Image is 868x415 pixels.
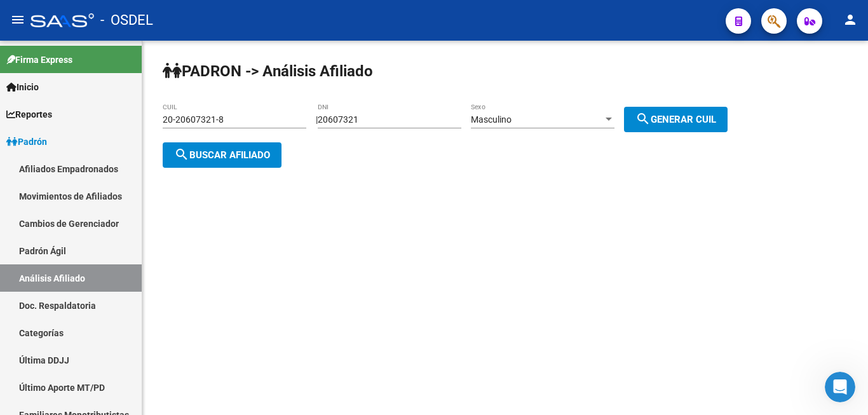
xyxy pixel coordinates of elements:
button: Generar CUIL [624,107,728,132]
span: - OSDEL [100,6,153,34]
div: | [316,114,737,125]
span: Generar CUIL [635,114,716,125]
span: Reportes [6,107,52,121]
mat-icon: person [843,12,858,27]
mat-icon: search [174,147,189,162]
span: Firma Express [6,53,72,67]
span: Padrón [6,135,47,149]
strong: PADRON -> Análisis Afiliado [163,62,373,80]
button: Buscar afiliado [163,142,281,168]
span: Buscar afiliado [174,149,270,161]
span: Masculino [471,114,512,125]
span: Inicio [6,80,39,94]
iframe: Intercom live chat [825,372,855,402]
mat-icon: search [635,111,651,126]
mat-icon: menu [10,12,25,27]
